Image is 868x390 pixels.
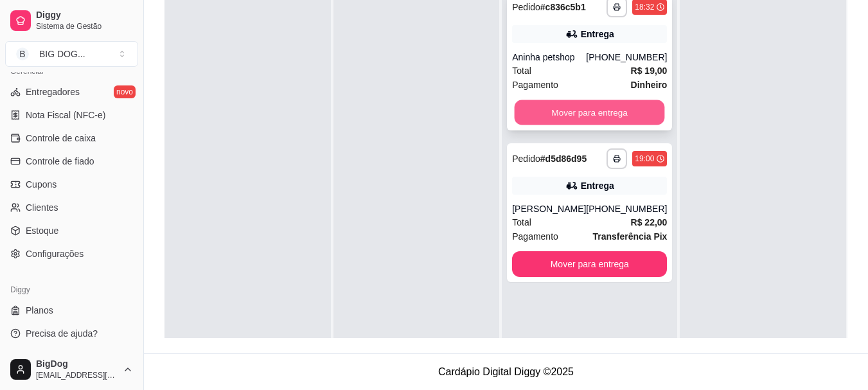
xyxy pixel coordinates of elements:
span: Pagamento [512,78,558,92]
span: Precisa de ajuda? [26,327,98,340]
div: BIG DOG ... [39,48,85,60]
a: Nota Fiscal (NFC-e) [5,105,138,125]
a: Entregadoresnovo [5,82,138,102]
footer: Cardápio Digital Diggy © 2025 [144,353,868,390]
span: Controle de caixa [26,132,96,145]
strong: # c836c5b1 [540,2,586,12]
span: Pedido [512,2,540,12]
a: Cupons [5,174,138,195]
div: [PERSON_NAME] [512,202,586,215]
span: Planos [26,304,53,317]
div: [PHONE_NUMBER] [586,51,667,64]
strong: Dinheiro [631,80,668,90]
span: Entregadores [26,85,80,98]
div: 18:32 [635,2,654,12]
span: Total [512,64,531,78]
button: Mover para entrega [512,251,667,277]
strong: # d5d86d95 [540,154,587,164]
a: Configurações [5,244,138,264]
a: Precisa de ajuda? [5,323,138,344]
span: Total [512,215,531,229]
a: Clientes [5,197,138,218]
a: Controle de caixa [5,128,138,148]
strong: R$ 19,00 [631,66,668,76]
div: [PHONE_NUMBER] [586,202,667,215]
button: Select a team [5,41,138,67]
span: Cupons [26,178,57,191]
span: Controle de fiado [26,155,94,168]
div: Entrega [581,179,614,192]
div: Entrega [581,28,614,40]
button: BigDog[EMAIL_ADDRESS][DOMAIN_NAME] [5,354,138,385]
a: Planos [5,300,138,321]
span: Estoque [26,224,58,237]
div: Diggy [5,279,138,300]
a: Estoque [5,220,138,241]
div: 19:00 [635,154,654,164]
div: Aninha petshop [512,51,586,64]
span: Pedido [512,154,540,164]
span: Clientes [26,201,58,214]
a: Controle de fiado [5,151,138,172]
span: Sistema de Gestão [36,21,133,31]
strong: Transferência Pix [592,231,667,242]
span: B [16,48,29,60]
span: Nota Fiscal (NFC-e) [26,109,105,121]
span: Diggy [36,10,133,21]
a: DiggySistema de Gestão [5,5,138,36]
span: [EMAIL_ADDRESS][DOMAIN_NAME] [36,370,118,380]
span: Configurações [26,247,84,260]
span: BigDog [36,359,118,370]
button: Mover para entrega [515,100,665,125]
span: Pagamento [512,229,558,244]
strong: R$ 22,00 [631,217,668,227]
